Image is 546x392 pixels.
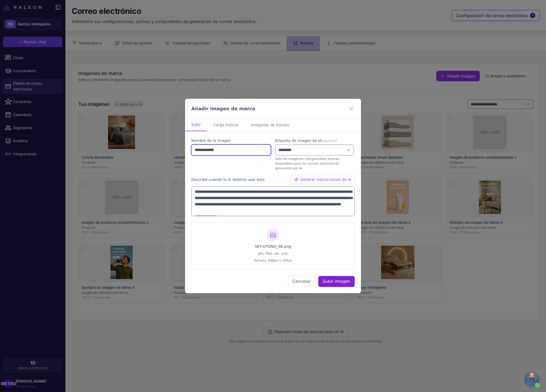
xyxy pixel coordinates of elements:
[191,139,231,143] font: Nombre de la imagen
[251,123,289,127] font: Imágenes de Klaviyo
[254,259,292,262] font: Tamaño: 648px × 595px
[275,157,339,170] font: Solo las imágenes categorizadas estarán disponibles para los correos electrónicos generados por IA.
[524,371,540,387] div: Chat abierto
[191,177,265,182] font: Describe cuándo la IA debería usar esto
[191,106,255,111] font: Añadir imagen de marca
[288,276,315,287] button: Cancelar
[245,119,296,131] button: Imágenes de Klaviyo
[255,244,291,249] font: SET-OTONO_08.png
[207,119,245,131] button: Carga masiva
[322,139,337,143] font: (opcional)
[322,279,350,284] font: Subir imagen
[275,139,322,143] font: Etiqueta de imagen de IA
[318,276,355,287] button: Subir imagen
[300,177,351,182] font: Generar instrucciones de IA
[185,119,207,131] button: Subir
[191,123,201,127] font: Subir
[291,175,355,184] button: Generar instrucciones de IA
[258,252,288,256] font: JPG, PNG, GIF, SVG
[213,123,238,127] font: Carga masiva
[292,279,311,284] font: Cancelar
